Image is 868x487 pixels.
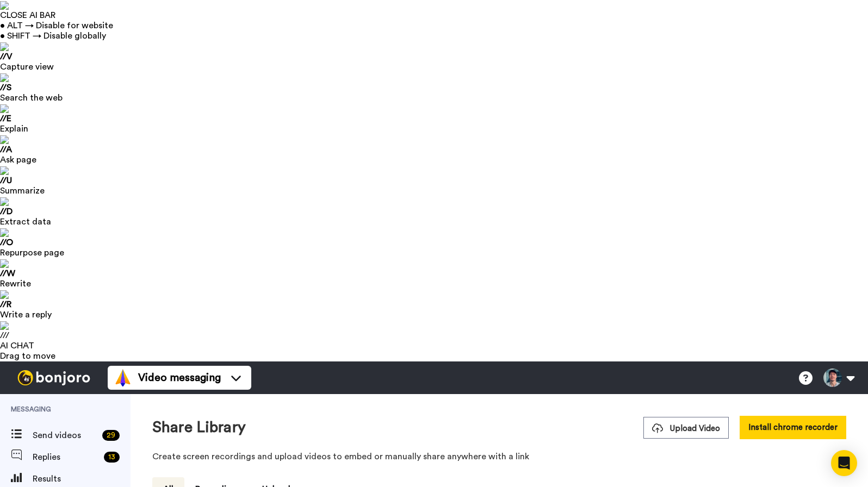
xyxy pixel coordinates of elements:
div: 29 [102,430,120,441]
span: Results [33,472,131,485]
div: 13 [104,452,120,463]
img: vm-color.svg [114,369,132,386]
img: bj-logo-header-white.svg [13,370,95,385]
h1: Share Library [152,419,246,436]
span: Upload Video [652,423,720,434]
span: Replies [33,451,100,464]
div: Open Intercom Messenger [831,450,857,476]
span: Video messaging [138,370,221,385]
button: Upload Video [643,417,729,439]
button: Install chrome recorder [740,416,846,439]
p: Create screen recordings and upload videos to embed or manually share anywhere with a link [152,450,846,463]
span: Send videos [33,429,98,442]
